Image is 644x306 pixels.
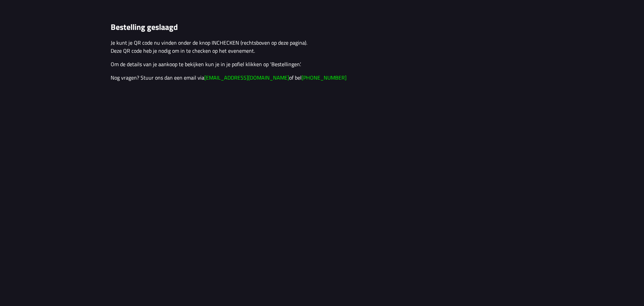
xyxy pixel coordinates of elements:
[111,22,533,32] h1: Bestelling geslaagd
[204,74,289,82] a: [EMAIL_ADDRESS][DOMAIN_NAME]
[302,74,346,82] a: [PHONE_NUMBER]
[111,60,533,68] p: Om de details van je aankoop te bekijken kun je in je pofiel klikken op ‘Bestellingen’.
[111,74,533,82] p: Nog vragen? Stuur ons dan een email via of bel
[111,39,533,55] p: Je kunt je QR code nu vinden onder de knop INCHECKEN (rechtsboven op deze pagina). Deze QR code h...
